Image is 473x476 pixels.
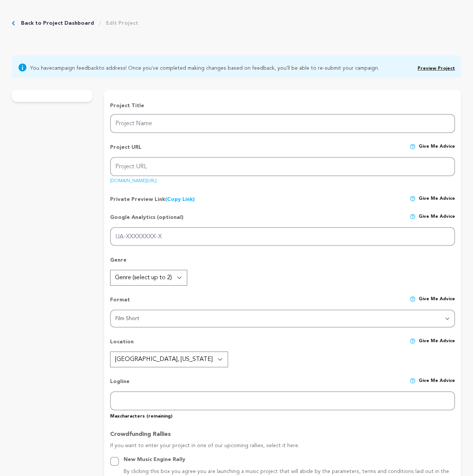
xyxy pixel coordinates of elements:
span: Give me advice [419,214,455,227]
p: Google Analytics (optional) [110,214,184,227]
a: Edit Project [106,19,138,27]
input: UA-XXXXXXXX-X [110,227,455,246]
span: Give me advice [419,144,455,157]
input: Project Name [110,114,455,133]
p: Logline [110,378,130,391]
a: campaign feedback [52,66,99,71]
span: Give me advice [419,296,455,310]
div: New Music Engine Rally [124,455,455,464]
input: Project URL [110,157,455,176]
a: Preview Project [418,66,455,71]
img: help-circle.svg [410,144,416,150]
img: help-circle.svg [410,338,416,344]
span: Give me advice [419,338,455,352]
p: Location [110,338,134,352]
img: help-circle.svg [410,196,416,202]
p: Project Title [110,102,455,109]
p: Project URL [110,144,142,157]
img: help-circle.svg [410,296,416,302]
p: Format [110,296,130,310]
p: If you want to enter your project in one of our upcoming rallies, select it here. [110,442,455,455]
div: Breadcrumb [12,19,138,27]
img: help-circle.svg [410,378,416,384]
a: (Copy Link) [165,197,195,202]
p: Private Preview Link [110,196,195,203]
span: Give me advice [419,378,455,391]
a: [DOMAIN_NAME][URL] [110,176,157,183]
span: You have to address! Once you've completed making changes based on feedback, you'll be able to re... [30,63,379,72]
img: help-circle.svg [410,214,416,220]
a: Back to Project Dashboard [21,19,94,27]
p: Max characters ( remaining) [110,410,455,419]
p: Crowdfunding Rallies [110,430,455,442]
span: Give me advice [419,196,455,203]
p: Genre [110,256,455,270]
